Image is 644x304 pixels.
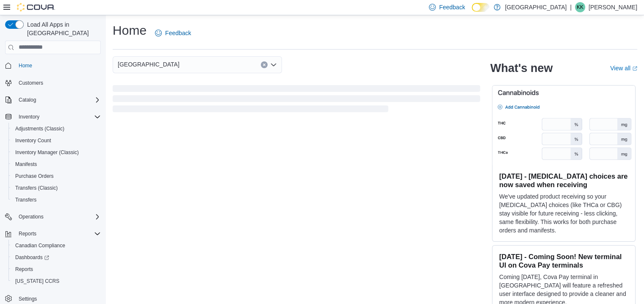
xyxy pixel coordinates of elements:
[8,182,104,194] button: Transfers (Classic)
[2,111,104,123] button: Inventory
[12,147,101,158] span: Inventory Manager (Classic)
[577,2,583,12] span: KK
[2,59,104,72] button: Home
[12,276,63,286] a: [US_STATE] CCRS
[12,276,101,286] span: Washington CCRS
[15,294,40,304] a: Settings
[2,77,104,89] button: Customers
[439,3,465,11] span: Feedback
[632,66,637,71] svg: External link
[270,61,277,68] button: Open list of options
[15,61,36,71] a: Home
[8,123,104,135] button: Adjustments (Classic)
[24,20,101,37] span: Load All Apps in [GEOGRAPHIC_DATA]
[15,266,33,273] span: Reports
[15,112,43,122] button: Inventory
[12,195,40,205] a: Transfers
[505,2,567,12] p: [GEOGRAPHIC_DATA]
[19,113,39,120] span: Inventory
[12,264,36,274] a: Reports
[19,296,37,302] span: Settings
[261,61,268,68] button: Clear input
[15,242,65,249] span: Canadian Compliance
[8,194,104,206] button: Transfers
[12,240,101,251] span: Canadian Compliance
[499,172,628,189] h3: [DATE] - [MEDICAL_DATA] choices are now saved when receiving
[15,229,40,239] button: Reports
[15,149,79,156] span: Inventory Manager (Classic)
[12,124,68,134] a: Adjustments (Classic)
[12,195,101,205] span: Transfers
[15,212,101,222] span: Operations
[8,170,104,182] button: Purchase Orders
[490,61,553,75] h2: What's new
[2,94,104,106] button: Catalog
[15,185,58,191] span: Transfers (Classic)
[12,183,61,193] a: Transfers (Classic)
[12,135,55,146] a: Inventory Count
[8,240,104,251] button: Canadian Compliance
[8,158,104,170] button: Manifests
[113,22,146,39] h1: Home
[12,252,53,263] a: Dashboards
[12,240,69,251] a: Canadian Compliance
[570,2,572,12] p: |
[8,263,104,275] button: Reports
[15,95,101,105] span: Catalog
[15,95,39,105] button: Catalog
[15,173,54,180] span: Purchase Orders
[8,251,104,263] a: Dashboards
[19,62,32,69] span: Home
[19,97,36,103] span: Catalog
[610,65,637,72] a: View allExternal link
[472,3,489,12] input: Dark Mode
[12,159,40,169] a: Manifests
[12,135,101,146] span: Inventory Count
[575,2,585,12] div: Kalli King
[12,124,101,134] span: Adjustments (Classic)
[15,212,47,222] button: Operations
[17,3,55,11] img: Cova
[12,183,101,193] span: Transfers (Classic)
[15,78,47,88] a: Customers
[15,278,59,285] span: [US_STATE] CCRS
[12,147,82,158] a: Inventory Manager (Classic)
[19,80,43,86] span: Customers
[165,29,191,37] span: Feedback
[15,137,51,144] span: Inventory Count
[12,159,101,169] span: Manifests
[12,252,101,263] span: Dashboards
[113,87,480,114] span: Loading
[15,161,37,168] span: Manifests
[152,25,194,41] a: Feedback
[19,213,44,220] span: Operations
[2,211,104,223] button: Operations
[12,171,101,181] span: Purchase Orders
[15,77,101,88] span: Customers
[589,2,637,12] p: [PERSON_NAME]
[15,254,49,261] span: Dashboards
[118,59,180,69] span: [GEOGRAPHIC_DATA]
[2,228,104,240] button: Reports
[15,293,101,304] span: Settings
[8,275,104,287] button: [US_STATE] CCRS
[8,146,104,158] button: Inventory Manager (Classic)
[15,196,36,203] span: Transfers
[15,112,101,122] span: Inventory
[499,252,628,269] h3: [DATE] - Coming Soon! New terminal UI on Cova Pay terminals
[19,230,36,237] span: Reports
[499,192,628,235] p: We've updated product receiving so your [MEDICAL_DATA] choices (like THCa or CBG) stay visible fo...
[8,135,104,146] button: Inventory Count
[12,171,57,181] a: Purchase Orders
[12,264,101,274] span: Reports
[15,229,101,239] span: Reports
[15,125,64,132] span: Adjustments (Classic)
[15,60,101,71] span: Home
